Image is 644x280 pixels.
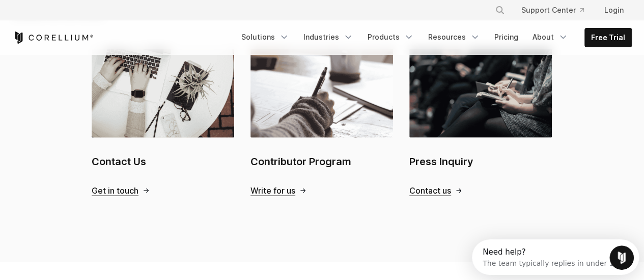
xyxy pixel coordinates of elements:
[11,9,146,17] div: Need help?
[13,32,94,44] a: Corellium Home
[92,49,234,137] img: Contact Us
[250,185,295,196] span: Write for us
[361,28,420,46] a: Products
[472,239,639,275] iframe: Intercom live chat discovery launcher
[92,154,234,169] h2: Contact Us
[92,185,138,196] span: Get in touch
[250,49,393,196] a: Contributor Program Contributor Program Write for us
[409,185,451,196] span: Contact us
[409,49,552,196] a: Press Inquiry Press Inquiry Contact us
[250,154,393,169] h2: Contributor Program
[526,28,574,46] a: About
[297,28,359,46] a: Industries
[11,17,146,27] div: The team typically replies in under 1h
[409,49,552,137] img: Press Inquiry
[609,245,634,270] iframe: Intercom live chat
[483,1,632,19] div: Navigation Menu
[513,1,592,19] a: Support Center
[596,1,632,19] a: Login
[585,28,631,47] a: Free Trial
[235,28,295,46] a: Solutions
[422,28,486,46] a: Resources
[92,49,234,196] a: Contact Us Contact Us Get in touch
[235,28,632,47] div: Navigation Menu
[491,1,509,19] button: Search
[488,28,524,46] a: Pricing
[4,4,176,32] div: Open Intercom Messenger
[409,154,552,169] h2: Press Inquiry
[250,49,393,137] img: Contributor Program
